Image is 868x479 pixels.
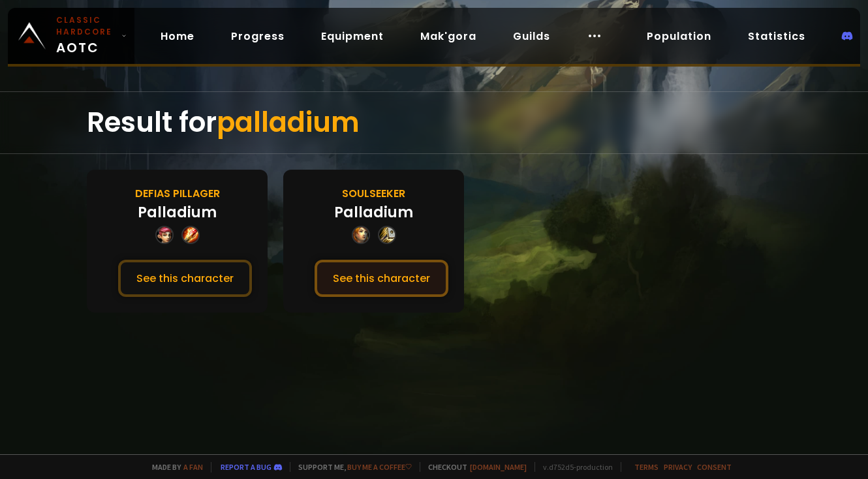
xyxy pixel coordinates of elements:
[183,462,203,472] a: a fan
[150,23,205,50] a: Home
[217,103,360,142] span: palladium
[636,23,722,50] a: Population
[221,462,271,472] a: Report a bug
[138,202,217,223] div: Palladium
[221,23,295,50] a: Progress
[664,462,692,472] a: Privacy
[56,14,116,57] span: AOTC
[290,462,412,472] span: Support me,
[315,260,448,297] button: See this character
[342,185,405,202] div: Soulseeker
[87,92,781,153] div: Result for
[420,462,527,472] span: Checkout
[634,462,659,472] a: Terms
[118,260,252,297] button: See this character
[410,23,487,50] a: Mak'gora
[737,23,816,50] a: Statistics
[347,462,412,472] a: Buy me a coffee
[8,8,134,64] a: Classic HardcoreAOTC
[311,23,394,50] a: Equipment
[697,462,732,472] a: Consent
[470,462,527,472] a: [DOMAIN_NAME]
[135,185,220,202] div: Defias Pillager
[144,462,203,472] span: Made by
[334,202,413,223] div: Palladium
[503,23,561,50] a: Guilds
[535,462,613,472] span: v. d752d5 - production
[56,14,116,38] small: Classic Hardcore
